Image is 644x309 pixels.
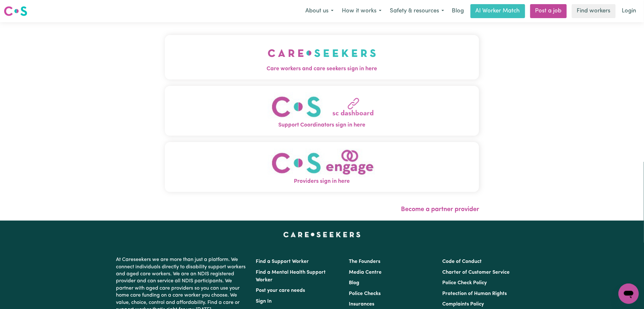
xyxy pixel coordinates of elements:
a: The Founders [349,259,381,264]
iframe: Button to launch messaging window [619,284,639,304]
a: Insurances [349,302,375,307]
a: Careseekers home page [283,232,361,237]
a: Careseekers logo [4,4,27,18]
a: Blog [448,4,468,18]
a: Post your care needs [256,288,305,293]
a: Protection of Human Rights [442,291,507,296]
a: Become a partner provider [401,206,479,213]
a: Complaints Policy [442,302,484,307]
a: Media Centre [349,270,382,275]
a: Find workers [572,4,616,18]
a: Police Checks [349,291,381,296]
a: AI Worker Match [471,4,525,18]
a: Login [618,4,640,18]
a: Charter of Customer Service [442,270,510,275]
img: Careseekers logo [4,5,27,17]
span: Providers sign in here [165,177,479,186]
a: Sign In [256,299,272,304]
button: Providers sign in here [165,142,479,192]
button: How it works [338,4,386,18]
button: Support Coordinators sign in here [165,86,479,136]
span: Care workers and care seekers sign in here [165,65,479,73]
a: Find a Support Worker [256,259,309,264]
a: Find a Mental Health Support Worker [256,270,326,283]
a: Code of Conduct [442,259,482,264]
span: Support Coordinators sign in here [165,121,479,129]
a: Post a job [530,4,567,18]
button: Care workers and care seekers sign in here [165,35,479,79]
a: Police Check Policy [442,280,487,285]
a: Blog [349,280,360,285]
button: About us [301,4,338,18]
button: Safety & resources [386,4,448,18]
